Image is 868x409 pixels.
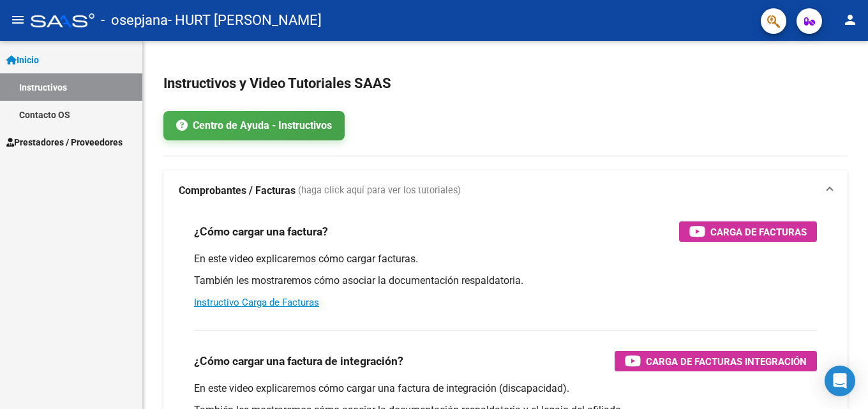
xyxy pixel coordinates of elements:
[842,12,858,27] mat-icon: person
[710,224,807,240] span: Carga de Facturas
[615,351,817,371] button: Carga de Facturas Integración
[194,252,817,266] p: En este video explicaremos cómo cargar facturas.
[163,71,848,96] h2: Instructivos y Video Tutoriales SAAS
[6,53,39,67] span: Inicio
[194,297,319,308] a: Instructivo Carga de Facturas
[194,274,817,288] p: También les mostraremos cómo asociar la documentación respaldatoria.
[163,170,848,211] mat-expansion-panel-header: Comprobantes / Facturas (haga click aquí para ver los tutoriales)
[825,366,855,396] div: Open Intercom Messenger
[194,352,403,370] h3: ¿Cómo cargar una factura de integración?
[101,6,168,34] span: - osepjana
[6,135,123,149] span: Prestadores / Proveedores
[646,353,807,369] span: Carga de Facturas Integración
[179,184,296,198] strong: Comprobantes / Facturas
[298,184,461,198] span: (haga click aquí para ver los tutoriales)
[168,6,322,34] span: - HURT [PERSON_NAME]
[679,221,817,242] button: Carga de Facturas
[10,12,26,27] mat-icon: menu
[194,382,817,396] p: En este video explicaremos cómo cargar una factura de integración (discapacidad).
[163,111,345,140] a: Centro de Ayuda - Instructivos
[194,223,328,241] h3: ¿Cómo cargar una factura?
